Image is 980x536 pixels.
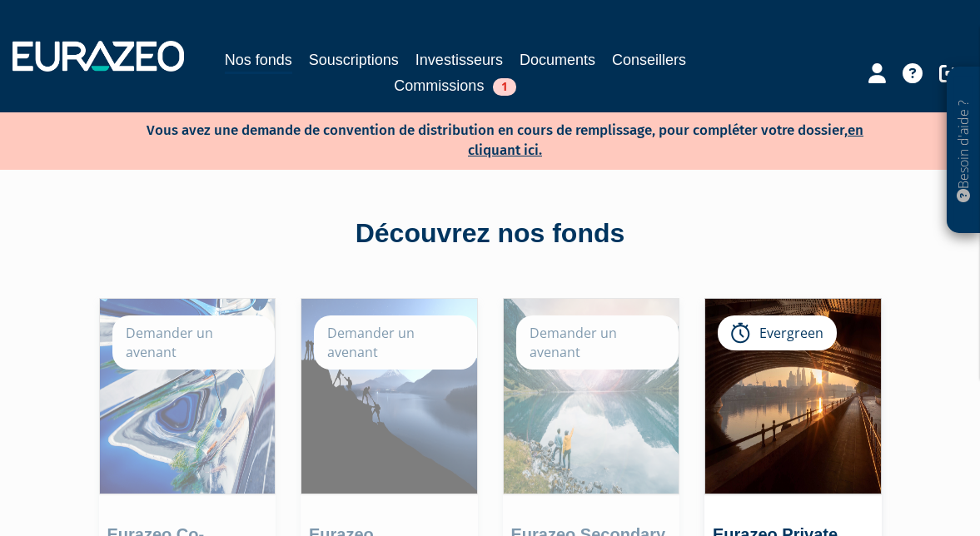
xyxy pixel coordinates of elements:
[612,48,686,72] a: Conseillers
[99,215,882,253] div: Découvrez nos fonds
[705,299,881,494] img: Eurazeo Private Value Europe 3
[394,74,516,97] a: Commissions1
[314,315,477,370] div: Demander un avenant
[90,117,873,161] p: Vous avez une demande de convention de distribution en cours de remplissage, pour compléter votre...
[309,48,399,72] a: Souscriptions
[112,315,276,370] div: Demander un avenant
[225,48,292,74] a: Nos fonds
[504,299,679,494] img: Eurazeo Secondary Feeder Fund V
[415,48,503,72] a: Investisseurs
[12,41,184,71] img: 1732889491-logotype_eurazeo_blanc_rvb.png
[718,315,837,350] div: Evergreen
[954,76,973,226] p: Besoin d'aide ?
[493,78,516,96] span: 1
[516,315,679,370] div: Demander un avenant
[520,48,595,72] a: Documents
[100,299,276,494] img: Eurazeo Co-Investment Feeder Fund IV
[301,299,477,494] img: Eurazeo Entrepreneurs Club 3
